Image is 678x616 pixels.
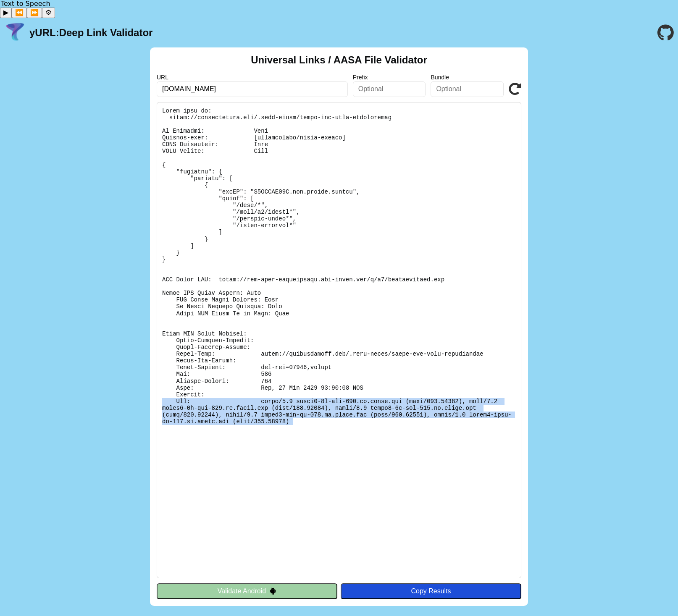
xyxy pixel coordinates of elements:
[431,74,504,81] label: Bundle
[345,587,517,595] div: Copy Results
[657,18,674,47] a: Go to the GitHub project
[27,8,42,18] button: Forward
[42,8,55,18] button: Settings
[157,74,348,81] label: URL
[269,587,276,595] img: droidIcon.svg
[157,102,521,578] pre: Lorem ipsu do: sitam://consectetura.eli/.sedd-eiusm/tempo-inc-utla-etdoloremag Al Enimadmi: Veni ...
[4,22,26,44] img: yURL Logo
[29,27,152,39] a: yURL:Deep Link Validator
[341,583,521,599] button: Copy Results
[251,54,427,66] h2: Universal Links / AASA File Validator
[431,81,504,97] input: Optional
[353,74,426,81] label: Prefix
[353,81,426,97] input: Optional
[12,8,27,18] button: Previous
[157,81,348,97] input: Required
[157,583,337,599] button: Validate Android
